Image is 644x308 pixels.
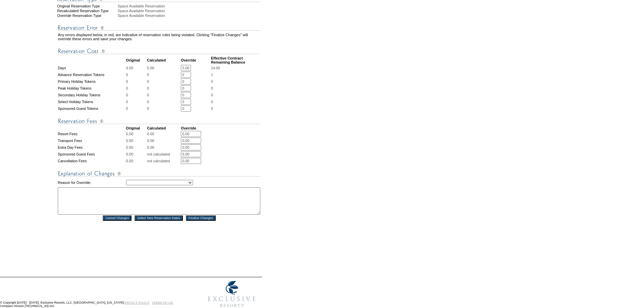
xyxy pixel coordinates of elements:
td: Select Holiday Tokens [58,99,125,105]
td: 0 [126,78,146,85]
img: Reservation Errors [58,24,261,32]
td: Sponsored Guest Fees [58,151,125,157]
td: not calculated [147,151,180,157]
td: 0 [126,99,146,105]
input: Cancel Changes [103,215,132,221]
td: 4.00 [126,65,146,71]
td: 0.00 [147,131,180,137]
div: Space Available Reservation [118,4,261,8]
td: Secondary Holiday Tokens [58,92,125,98]
input: Select New Reservation Dates [135,215,183,221]
td: 0 [147,105,180,112]
td: 0 [147,92,180,98]
span: 0 [211,86,213,90]
span: 1 [211,73,213,77]
span: 0 [211,100,213,104]
td: Original [126,56,146,64]
div: Original Reservation Type [57,4,117,8]
td: 0.00 [147,144,180,150]
td: Calculated [147,126,180,130]
td: Override [181,126,210,130]
td: 0 [126,105,146,112]
span: 0 [211,93,213,97]
td: Sponsored Guest Tokens [58,105,125,112]
div: Space Available Reservation [118,14,261,18]
div: Space Available Reservation [118,9,261,13]
td: 0 [126,72,146,78]
td: 0 [147,72,180,78]
div: Override Reservation Type [57,14,117,18]
img: Explanation of Changes [58,169,261,178]
td: Advance Reservation Tokens [58,72,125,78]
td: 5.00 [147,65,180,71]
td: 0 [126,85,146,91]
td: Primary Holiday Tokens [58,78,125,85]
td: 0 [147,78,180,85]
td: 0.00 [126,131,146,137]
td: Calculated [147,56,180,64]
td: 0.00 [126,151,146,157]
input: Finalize Changes [186,215,216,221]
td: Extra Day Fees [58,144,125,150]
td: Transport Fees [58,138,125,144]
td: Resort Fees [58,131,125,137]
td: Reason for Override: [58,179,125,187]
div: Recalculated Reservation Type [57,9,117,13]
td: Override [181,56,210,64]
td: 0 [126,92,146,98]
span: 14.00 [211,66,220,70]
a: TERMS OF USE [152,301,173,304]
td: Original [126,126,146,130]
a: PRIVACY POLICY [125,301,149,304]
td: Cancellation Fees [58,158,125,164]
span: 0 [211,79,213,84]
td: 0 [147,85,180,91]
td: 0.00 [126,158,146,164]
td: Peak Holiday Tokens [58,85,125,91]
td: Any errors displayed below, in red, are indicative of reservation rules being violated. Clicking ... [58,33,261,41]
td: 0.00 [126,144,146,150]
img: Reservation Fees [58,117,261,125]
td: Effective Contract Remaining Balance [211,56,261,64]
td: not calculated [147,158,180,164]
td: 0.00 [147,138,180,144]
td: Days [58,65,125,71]
td: 0.00 [126,138,146,144]
img: Reservation Cost [58,47,261,55]
span: 0 [211,106,213,111]
td: 0 [147,99,180,105]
